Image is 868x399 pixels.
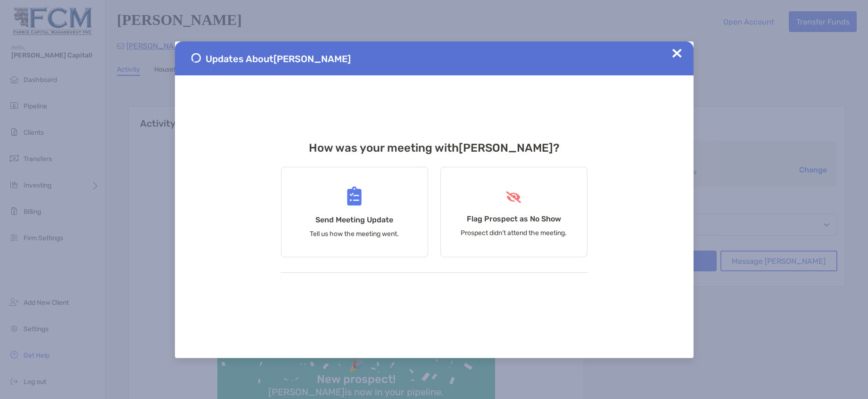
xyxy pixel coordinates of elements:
[505,191,522,203] img: Flag Prospect as No Show
[347,187,362,206] img: Send Meeting Update
[310,230,399,238] p: Tell us how the meeting went.
[315,215,393,224] h4: Send Meeting Update
[461,229,567,237] p: Prospect didn’t attend the meeting.
[281,141,587,155] h3: How was your meeting with [PERSON_NAME] ?
[467,214,561,223] h4: Flag Prospect as No Show
[672,49,682,58] img: Close Updates Zoe
[191,53,201,63] img: Send Meeting Update 1
[206,53,351,65] span: Updates About [PERSON_NAME]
